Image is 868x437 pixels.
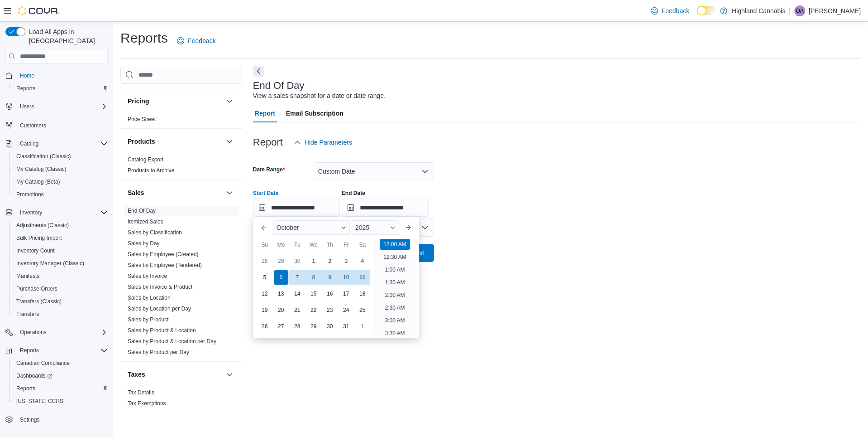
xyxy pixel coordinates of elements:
div: day-15 [306,286,321,301]
h1: Reports [120,29,168,47]
div: Button. Open the month selector. October is currently selected. [273,220,350,235]
div: day-11 [355,270,370,285]
span: Transfers [13,309,108,320]
span: Sales by Classification [128,229,182,236]
div: day-28 [258,254,272,268]
div: day-25 [355,303,370,317]
a: Transfers (Classic) [13,296,65,307]
button: Catalog [2,137,111,150]
div: day-18 [355,286,370,301]
div: day-23 [323,303,337,317]
div: Button. Open the year selector. 2025 is currently selected. [352,220,399,235]
span: End Of Day [128,207,156,214]
a: Settings [16,414,43,425]
button: Products [128,137,222,146]
span: My Catalog (Classic) [16,165,67,173]
button: Reports [2,344,111,357]
label: End Date [342,189,365,197]
span: Customers [20,122,46,129]
a: Reports [13,83,39,94]
span: Sales by Product per Day [128,349,189,356]
button: Inventory Manager (Classic) [9,257,111,270]
h3: End Of Day [253,80,305,91]
span: Sales by Employee (Created) [128,251,199,258]
input: Press the down key to enter a popover containing a calendar. Press the escape key to close the po... [253,199,340,217]
span: [US_STATE] CCRS [16,398,63,405]
a: Tax Details [128,389,154,396]
div: Products [120,154,242,180]
div: day-2 [323,254,337,268]
span: Tax Details [128,389,154,396]
div: day-27 [274,319,288,334]
span: Feedback [188,36,215,45]
span: Washington CCRS [13,396,108,407]
div: day-21 [290,303,305,317]
label: Start Date [253,189,279,197]
div: day-6 [274,270,288,285]
span: Promotions [16,191,44,198]
div: Mo [274,238,288,252]
a: Itemized Sales [128,218,163,225]
a: Adjustments (Classic) [13,220,72,231]
button: Bulk Pricing Import [9,232,111,244]
span: My Catalog (Beta) [13,176,108,187]
span: Settings [16,414,108,425]
span: Catalog Export [128,156,163,163]
span: OA [796,5,803,16]
span: Settings [20,416,39,423]
a: Tax Exemptions [128,400,166,407]
div: October, 2025 [257,253,371,335]
span: Tax Exemptions [128,400,166,407]
div: day-4 [355,254,370,268]
div: day-12 [258,286,272,301]
a: Customers [16,120,50,131]
a: Home [16,70,38,81]
h3: Sales [128,188,144,197]
li: 1:00 AM [381,264,408,275]
span: Email Subscription [286,104,343,122]
div: day-30 [290,254,305,268]
button: Products [224,136,235,147]
a: Canadian Compliance [13,358,73,369]
button: Taxes [128,370,222,379]
button: Inventory [16,207,46,218]
span: Hide Parameters [305,138,352,147]
span: Classification (Classic) [16,153,71,160]
span: My Catalog (Beta) [16,178,60,185]
span: Reports [13,83,108,94]
button: Adjustments (Classic) [9,219,111,232]
li: 1:30 AM [381,277,408,288]
a: Classification (Classic) [13,151,75,162]
button: Inventory Count [9,244,111,257]
li: 2:00 AM [381,290,408,301]
button: [US_STATE] CCRS [9,395,111,408]
span: Inventory [16,207,108,218]
div: day-30 [323,319,337,334]
h3: Report [253,137,283,148]
div: day-1 [306,254,321,268]
img: Cova [18,6,59,15]
button: Transfers [9,308,111,320]
span: Manifests [13,271,108,282]
li: 2:30 AM [381,302,408,313]
span: Reports [16,385,35,392]
span: Feedback [662,6,689,15]
div: Th [323,238,337,252]
span: Home [20,72,34,79]
span: Dashboards [13,370,108,381]
span: Operations [20,329,47,336]
div: day-10 [339,270,353,285]
a: Sales by Invoice [128,273,167,279]
span: Reports [16,345,108,356]
button: Operations [2,326,111,339]
span: Customers [16,119,108,131]
span: Report [255,104,275,122]
div: Tu [290,238,305,252]
a: Sales by Employee (Created) [128,251,199,257]
li: 12:00 AM [380,239,410,250]
span: Transfers [16,311,39,318]
span: 2025 [355,224,369,231]
button: Sales [224,187,235,198]
div: day-20 [274,303,288,317]
div: day-7 [290,270,305,285]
